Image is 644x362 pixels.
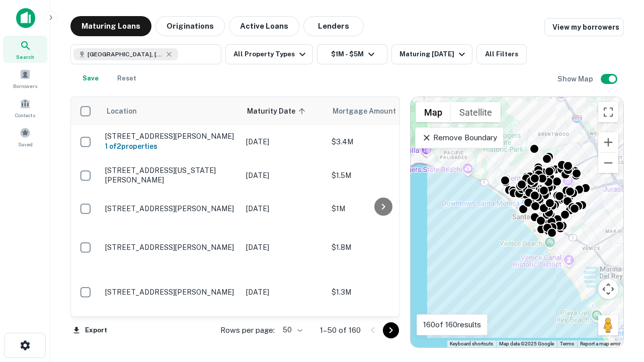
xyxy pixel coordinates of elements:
button: Save your search to get updates of matches that match your search criteria. [74,68,107,88]
span: Search [16,53,34,61]
p: $1.3M [332,287,432,298]
a: Report a map error [580,341,620,346]
a: Contacts [3,94,47,121]
a: Saved [3,123,47,150]
button: Show satellite imagery [451,102,501,122]
button: Zoom out [598,153,618,173]
button: All Filters [476,44,527,64]
div: 0 0 [411,97,623,347]
div: 50 [279,323,304,337]
button: Maturing [DATE] [391,44,472,64]
span: Maturity Date [247,105,308,117]
p: [DATE] [246,242,321,253]
a: Open this area in Google Maps (opens a new window) [413,334,446,347]
p: $3.4M [332,136,432,147]
a: Borrowers [3,65,47,92]
span: Saved [18,140,33,148]
button: Lenders [303,16,364,36]
button: Go to next page [383,322,399,338]
img: capitalize-icon.png [16,8,35,28]
a: Search [3,36,47,63]
th: Mortgage Amount [327,97,437,125]
button: Zoom in [598,132,618,152]
p: [STREET_ADDRESS][US_STATE][PERSON_NAME] [105,166,236,184]
p: [DATE] [246,170,321,181]
span: Borrowers [13,82,37,90]
p: [STREET_ADDRESS][PERSON_NAME] [105,243,236,252]
p: 1–50 of 160 [320,324,361,336]
span: [GEOGRAPHIC_DATA], [GEOGRAPHIC_DATA], [GEOGRAPHIC_DATA] [88,50,163,59]
button: Active Loans [229,16,299,36]
button: Originations [155,16,225,36]
p: $1.5M [332,170,432,181]
span: Mortgage Amount [333,105,409,117]
p: [DATE] [246,287,321,298]
th: Maturity Date [241,97,327,125]
iframe: Chat Widget [594,282,644,330]
p: [STREET_ADDRESS][PERSON_NAME] [105,132,236,141]
button: Export [70,323,110,338]
p: [STREET_ADDRESS][PERSON_NAME] [105,288,236,297]
a: Terms (opens in new tab) [560,341,574,346]
h6: Show Map [557,73,595,84]
p: 160 of 160 results [423,319,481,331]
h6: 1 of 2 properties [105,141,236,152]
th: Location [100,97,241,125]
span: Contacts [15,111,35,119]
button: Maturing Loans [70,16,151,36]
button: Toggle fullscreen view [598,102,618,122]
span: Location [106,105,137,117]
span: Map data ©2025 Google [499,341,554,346]
button: Map camera controls [598,279,618,299]
img: Google [413,334,446,347]
button: Reset [111,68,143,88]
p: [STREET_ADDRESS][PERSON_NAME] [105,204,236,213]
button: All Property Types [225,44,313,64]
p: $1M [332,203,432,214]
p: [DATE] [246,136,321,147]
p: Rows per page: [220,324,275,336]
button: Keyboard shortcuts [450,340,493,347]
div: Maturing [DATE] [399,48,468,60]
a: View my borrowers [544,18,624,36]
p: Remove Boundary [422,132,497,144]
button: $1M - $5M [317,44,387,64]
button: Show street map [416,102,451,122]
p: [DATE] [246,203,321,214]
p: $1.8M [332,242,432,253]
